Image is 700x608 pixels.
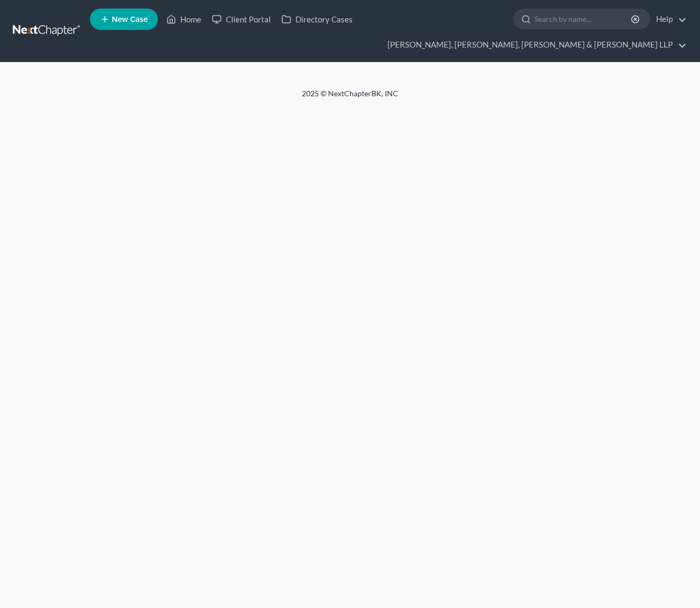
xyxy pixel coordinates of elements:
[535,9,633,29] input: Search by name...
[651,10,687,29] a: Help
[161,10,207,29] a: Home
[276,10,358,29] a: Directory Cases
[207,10,276,29] a: Client Portal
[45,88,655,107] div: 2025 © NextChapterBK, INC
[382,35,687,55] a: [PERSON_NAME], [PERSON_NAME], [PERSON_NAME] & [PERSON_NAME] LLP
[112,16,148,24] span: New Case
